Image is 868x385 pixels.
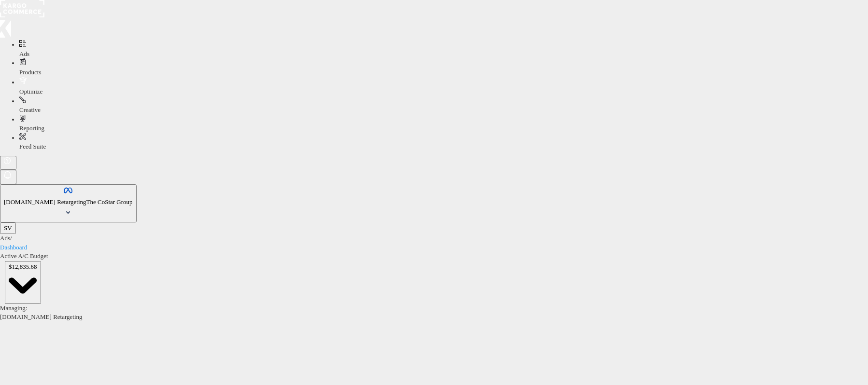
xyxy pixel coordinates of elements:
span: The CoStar Group [86,198,133,206]
span: SV [4,224,12,232]
span: Optimize [19,88,42,95]
span: Creative [19,106,41,113]
button: $12,835.68 [5,261,41,304]
div: $12,835.68 [9,262,37,272]
span: / [10,234,12,242]
span: [DOMAIN_NAME] Retargeting [4,198,86,206]
span: Feed Suite [19,143,46,150]
span: Products [19,69,42,76]
span: Reporting [19,124,44,132]
span: Ads [19,50,29,57]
